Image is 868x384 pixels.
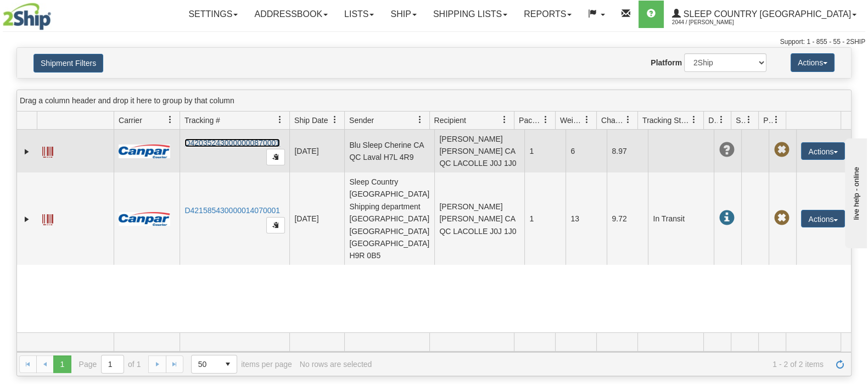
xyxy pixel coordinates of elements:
td: [DATE] [289,130,344,172]
img: 14 - Canpar [119,144,170,158]
a: Settings [180,1,246,28]
a: D420352430000000870001 [184,138,280,147]
span: 2044 / [PERSON_NAME] [672,17,754,28]
a: Label [42,209,53,227]
td: [PERSON_NAME] [PERSON_NAME] CA QC LACOLLE J0J 1J0 [434,172,524,265]
a: Tracking # filter column settings [271,110,289,129]
span: Weight [560,115,583,126]
td: 9.72 [607,172,648,265]
a: Shipping lists [425,1,516,28]
img: logo2044.jpg [3,3,51,30]
td: 6 [565,130,607,172]
a: Delivery Status filter column settings [712,110,731,129]
span: Shipment Issues [736,115,745,126]
span: select [219,355,237,373]
a: Tracking Status filter column settings [685,110,703,129]
span: Page sizes drop down [191,355,237,374]
td: Sleep Country [GEOGRAPHIC_DATA] Shipping department [GEOGRAPHIC_DATA] [GEOGRAPHIC_DATA] [GEOGRAPH... [344,172,434,265]
button: Actions [801,142,845,160]
a: Reports [516,1,580,28]
span: 1 - 2 of 2 items [379,360,824,369]
input: Page 1 [102,355,124,373]
button: Shipment Filters [33,54,103,73]
td: Blu Sleep Cherine CA QC Laval H7L 4R9 [344,130,434,172]
a: Charge filter column settings [619,110,637,129]
span: Sender [349,115,374,126]
a: Sleep Country [GEOGRAPHIC_DATA] 2044 / [PERSON_NAME] [664,1,865,28]
button: Copy to clipboard [266,149,285,165]
a: Expand [21,214,32,225]
span: Pickup Not Assigned [774,210,789,226]
a: Pickup Status filter column settings [767,110,786,129]
span: Tracking Status [642,115,690,126]
span: Delivery Status [708,115,718,126]
a: Shipment Issues filter column settings [740,110,758,129]
td: 8.97 [607,130,648,172]
span: Packages [519,115,542,126]
a: D421585430000014070001 [184,206,280,215]
a: Addressbook [246,1,336,28]
span: Pickup Not Assigned [774,142,789,158]
span: Tracking # [184,115,220,126]
a: Recipient filter column settings [495,110,514,129]
td: [PERSON_NAME] [PERSON_NAME] CA QC LACOLLE J0J 1J0 [434,130,524,172]
a: Sender filter column settings [411,110,429,129]
iframe: chat widget [843,136,867,248]
div: Support: 1 - 855 - 55 - 2SHIP [3,37,865,47]
td: 13 [565,172,607,265]
a: Packages filter column settings [536,110,555,129]
img: 14 - Canpar [119,212,170,226]
span: 50 [198,359,212,370]
span: Carrier [119,115,142,126]
span: Sleep Country [GEOGRAPHIC_DATA] [681,9,851,19]
span: Charge [601,115,624,126]
span: Pickup Status [763,115,772,126]
label: Platform [651,57,682,68]
td: In Transit [648,172,714,265]
span: Ship Date [294,115,328,126]
a: Carrier filter column settings [161,110,180,129]
div: grid grouping header [17,90,851,112]
a: Expand [21,146,32,157]
a: Refresh [831,355,849,373]
button: Actions [791,53,835,72]
span: items per page [191,355,292,374]
a: Lists [336,1,382,28]
a: Ship Date filter column settings [326,110,344,129]
button: Actions [801,210,845,227]
span: Unknown [719,142,734,158]
span: Page 1 [53,355,71,373]
span: Recipient [434,115,466,126]
a: Weight filter column settings [578,110,596,129]
a: Ship [382,1,424,28]
div: live help - online [8,9,102,18]
span: Page of 1 [79,355,141,374]
span: In Transit [719,210,734,226]
td: [DATE] [289,172,344,265]
button: Copy to clipboard [266,217,285,233]
a: Label [42,142,53,159]
td: 1 [524,172,565,265]
td: 1 [524,130,565,172]
div: No rows are selected [300,360,372,369]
